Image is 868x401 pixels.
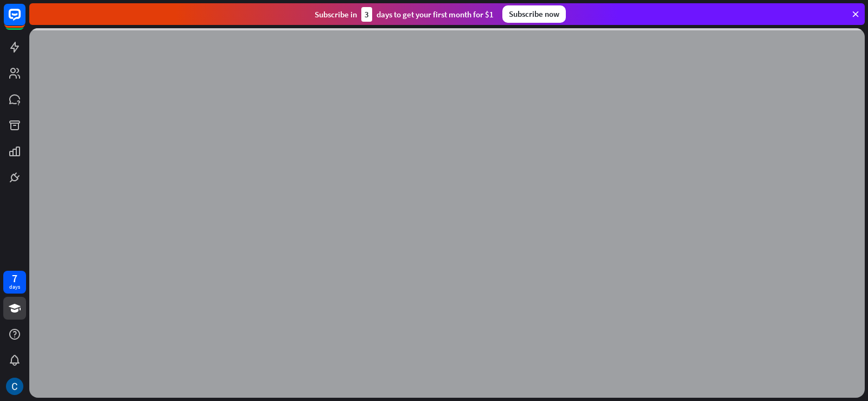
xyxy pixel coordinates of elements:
div: 3 [361,7,372,22]
div: Subscribe now [502,5,566,23]
div: 7 [12,273,17,283]
div: Subscribe in days to get your first month for $1 [315,7,494,22]
div: days [9,283,20,291]
a: 7 days [3,271,26,294]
